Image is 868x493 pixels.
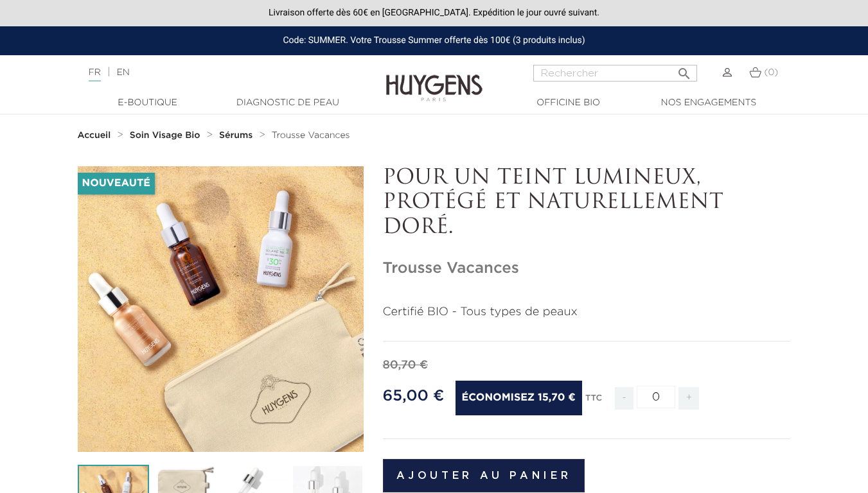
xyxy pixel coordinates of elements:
a: Soin Visage Bio [130,130,204,141]
span: (0) [764,68,778,77]
span: + [678,387,699,410]
a: FR [89,68,101,82]
span: - [615,387,633,410]
strong: Sérums [219,131,252,140]
a: Diagnostic de peau [224,96,352,110]
input: Rechercher [533,65,697,82]
button: Ajouter au panier [383,459,585,492]
li: Nouveauté [78,173,155,195]
img: Huygens [386,54,483,103]
i:  [677,62,692,78]
a: Trousse Vacances [272,130,350,141]
h1: Trousse Vacances [383,259,791,278]
a: Officine Bio [504,96,633,110]
button:  [673,61,696,78]
strong: Soin Visage Bio [130,131,200,140]
div: | [82,65,352,80]
strong: Accueil [78,131,111,140]
span: 65,00 € [383,388,445,404]
input: Quantité [637,386,675,408]
a: Accueil [78,130,114,141]
a: Sérums [219,130,256,141]
span: Économisez 15,70 € [456,381,582,415]
p: POUR UN TEINT LUMINEUX, PROTÉGÉ ET NATURELLEMENT DORÉ. [383,166,791,240]
a: Nos engagements [644,96,773,110]
a: EN [116,68,129,77]
p: Certifié BIO - Tous types de peaux [383,304,791,321]
span: Trousse Vacances [272,131,350,140]
span: 80,70 € [383,359,429,371]
a: E-Boutique [84,96,212,110]
div: TTC [585,385,602,419]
